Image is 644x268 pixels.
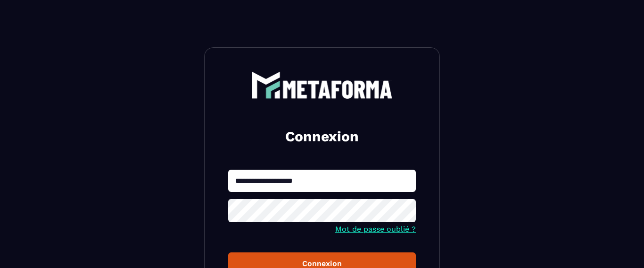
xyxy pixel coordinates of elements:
[251,71,393,99] img: logo
[335,225,416,233] a: Mot de passe oublié ?
[228,71,416,99] a: logo
[236,259,408,268] div: Connexion
[239,127,405,146] h2: Connexion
